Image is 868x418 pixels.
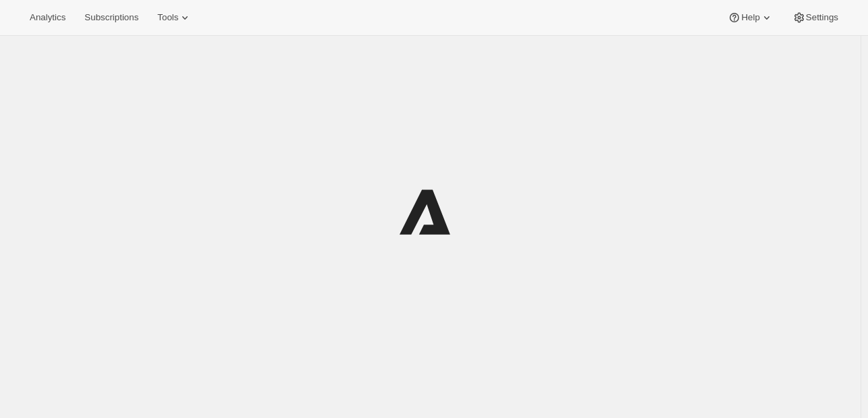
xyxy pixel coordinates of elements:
[741,12,759,23] span: Help
[720,8,781,27] button: Help
[22,8,74,27] button: Analytics
[84,12,138,23] span: Subscriptions
[806,12,838,23] span: Settings
[157,12,178,23] span: Tools
[76,8,146,27] button: Subscriptions
[149,8,200,27] button: Tools
[30,12,65,23] span: Analytics
[784,8,846,27] button: Settings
